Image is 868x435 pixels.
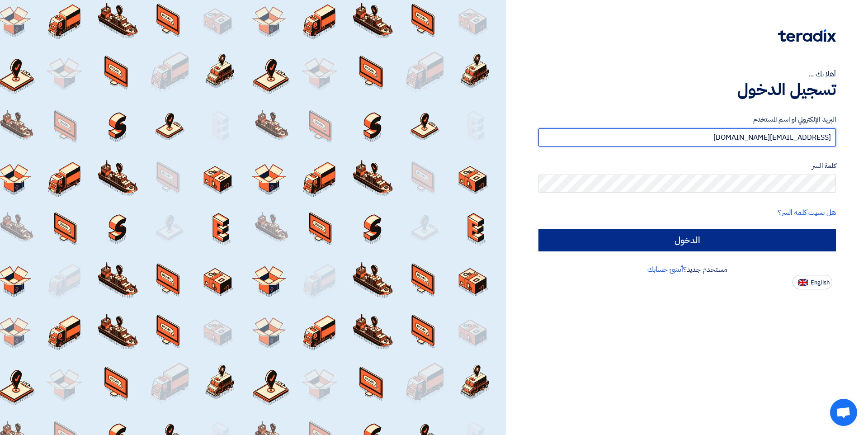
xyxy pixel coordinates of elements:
label: كلمة السر [538,161,836,171]
img: en-US.png [798,279,808,286]
img: Teradix logo [778,29,836,42]
a: أنشئ حسابك [647,264,683,275]
a: هل نسيت كلمة السر؟ [778,207,836,218]
label: البريد الإلكتروني او اسم المستخدم [538,114,836,125]
div: أهلا بك ... [538,69,836,80]
div: مستخدم جديد؟ [538,264,836,275]
div: Open chat [830,399,857,426]
input: الدخول [538,229,836,251]
input: أدخل بريد العمل الإلكتروني او اسم المستخدم الخاص بك ... [538,128,836,147]
span: English [811,279,830,286]
button: English [793,275,832,289]
h1: تسجيل الدخول [538,80,836,99]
